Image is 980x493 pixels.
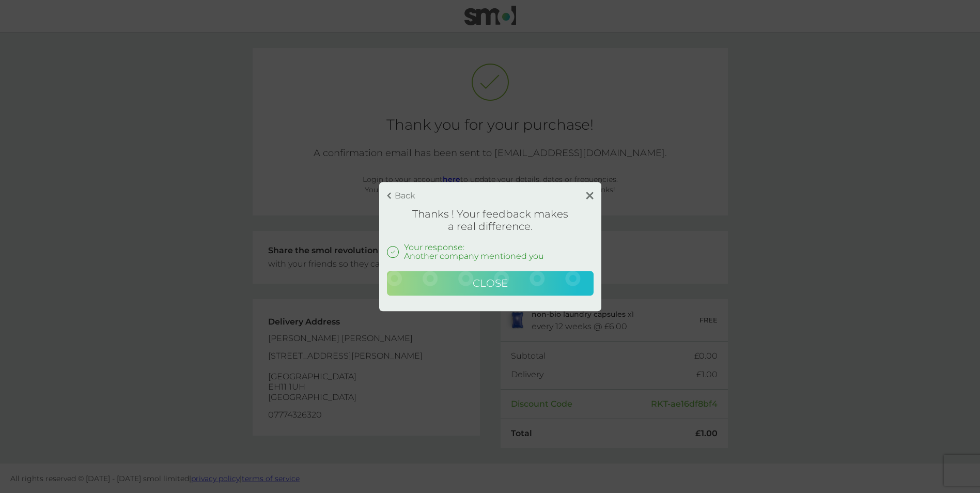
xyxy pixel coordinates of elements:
img: close [586,192,594,199]
button: Close [387,271,594,296]
p: Another company mentioned you [404,252,544,260]
h1: Thanks ! Your feedback makes a real difference. [387,208,594,233]
p: Your response: [404,243,544,252]
span: Close [473,277,508,289]
img: back [387,193,391,199]
p: Back [395,191,415,200]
